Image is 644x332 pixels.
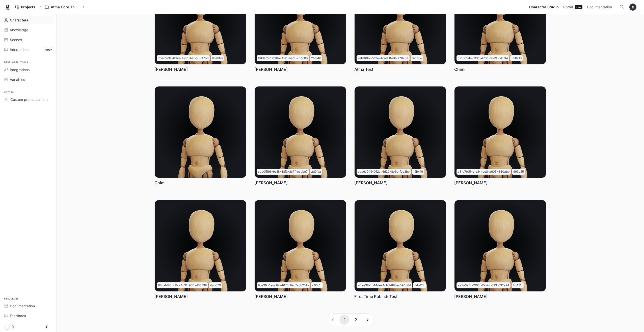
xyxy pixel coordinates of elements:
[454,67,465,72] a: Chimi
[255,86,346,178] img: Clive
[10,97,48,102] span: Custom pronunciations
[2,16,54,24] a: Characters
[587,4,612,10] span: Documentation
[43,2,87,12] button: All workspaces
[354,180,388,186] a: [PERSON_NAME]
[13,2,38,12] a: Go to projects
[529,4,559,10] span: Character Studio
[2,25,54,34] a: Knowledge
[255,200,346,291] img: Enrique Dryere
[10,27,28,33] span: Knowledge
[561,2,584,12] a: PortalNew
[155,200,246,291] img: Emi Nakamura
[2,301,54,310] a: Documentation
[254,294,288,299] a: [PERSON_NAME]
[351,315,361,325] button: Go to page 2
[563,4,573,10] span: Portal
[585,2,616,12] a: Documentation
[454,294,488,299] a: [PERSON_NAME]
[354,294,397,299] a: First Time Publish Test
[254,180,288,186] a: [PERSON_NAME]
[21,5,35,9] span: Projects
[355,86,446,178] img: Courtney Dryere
[2,65,54,74] a: Integrations
[38,5,43,10] div: /
[2,95,54,104] a: Custom pronunciations
[41,322,52,332] button: Close drawer
[254,67,288,72] a: [PERSON_NAME]
[339,315,350,325] button: page 1
[10,313,26,318] span: Feedback
[527,2,561,12] a: Character Studio
[154,67,188,72] a: [PERSON_NAME]
[327,313,374,326] nav: pagination navigation
[5,324,10,329] span: Dark mode toggle
[2,45,54,54] a: Interactions
[2,35,54,44] a: Scenes
[454,86,546,178] img: Eleanor Bennett
[454,200,546,291] img: Isaac Newton
[10,77,25,82] span: Variables
[355,200,446,291] img: First Time Publish Test
[10,17,28,23] span: Characters
[575,5,582,9] div: New
[454,180,488,186] a: [PERSON_NAME]
[154,294,188,299] a: [PERSON_NAME]
[10,47,29,52] span: Interactions
[363,315,373,325] button: Go to next page
[51,5,79,9] p: Atma Core The Neural Network
[154,180,166,186] a: Chimi
[617,2,627,12] button: Open Command Menu
[44,47,54,52] span: 999+
[10,37,22,42] span: Scenes
[10,303,35,309] span: Documentation
[10,67,30,72] span: Integrations
[155,86,246,178] img: Chimi
[354,67,373,72] a: Atma Test
[2,75,54,84] a: Variables
[2,311,54,320] a: Feedback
